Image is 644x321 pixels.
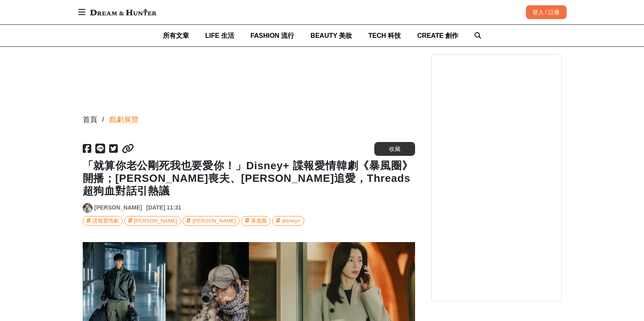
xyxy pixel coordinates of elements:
[182,216,240,226] a: [PERSON_NAME]
[417,32,458,39] span: CREATE 創作
[92,216,119,225] div: 諜報愛情劇
[102,114,104,125] div: /
[95,203,142,212] a: [PERSON_NAME]
[251,32,295,39] span: FASHION 流行
[251,25,295,46] a: FASHION 流行
[83,203,92,213] a: Avatar
[163,25,189,46] a: 所有文章
[83,203,92,212] img: Avatar
[109,114,138,125] a: 戲劇展覽
[241,216,270,226] a: 暴風圈
[251,216,267,225] div: 暴風圈
[310,25,352,46] a: BEAUTY 美妝
[282,216,300,225] div: disney+
[124,216,181,226] a: [PERSON_NAME]
[374,142,415,156] button: 收藏
[192,216,236,225] div: [PERSON_NAME]
[205,32,234,39] span: LIFE 生活
[86,5,160,20] img: Dream & Hunter
[310,32,352,39] span: BEAUTY 美妝
[205,25,234,46] a: LIFE 生活
[163,32,189,39] span: 所有文章
[368,32,401,39] span: TECH 科技
[83,216,123,226] a: 諜報愛情劇
[83,114,97,125] div: 首頁
[134,216,178,225] div: [PERSON_NAME]
[83,159,415,198] h1: 「就算你老公剛死我也要愛你！」Disney+ 諜報愛情韓劇《暴風圈》開播；[PERSON_NAME]喪夫、[PERSON_NAME]追愛，Threads超狗血對話引熱議
[368,25,401,46] a: TECH 科技
[146,203,181,212] div: [DATE] 11:31
[272,216,304,226] a: disney+
[417,25,458,46] a: CREATE 創作
[526,5,567,19] div: 登入 / 註冊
